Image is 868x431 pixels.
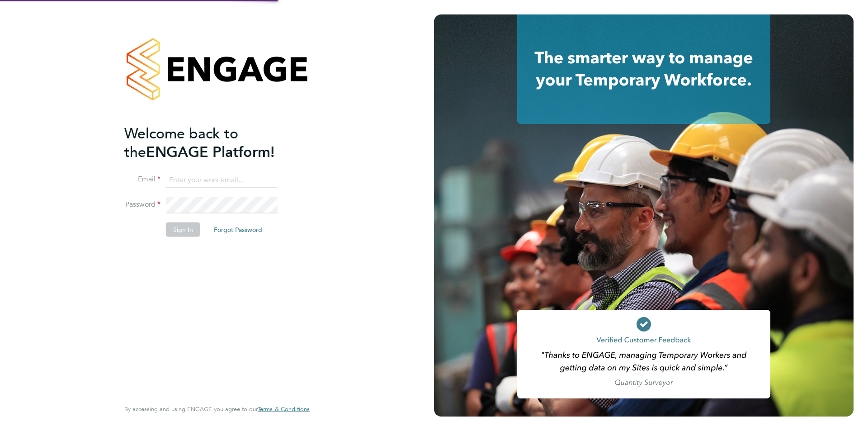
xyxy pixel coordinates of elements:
input: Enter your work email... [166,172,278,188]
button: Forgot Password [207,223,269,237]
span: Terms & Conditions [258,405,310,413]
h2: ENGAGE Platform! [124,124,301,161]
span: Welcome back to the [124,124,238,161]
label: Email [124,175,160,184]
span: By accessing and using ENGAGE you agree to our [124,405,310,413]
a: Terms & Conditions [258,406,310,413]
label: Password [124,200,160,209]
button: Sign In [166,223,200,237]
